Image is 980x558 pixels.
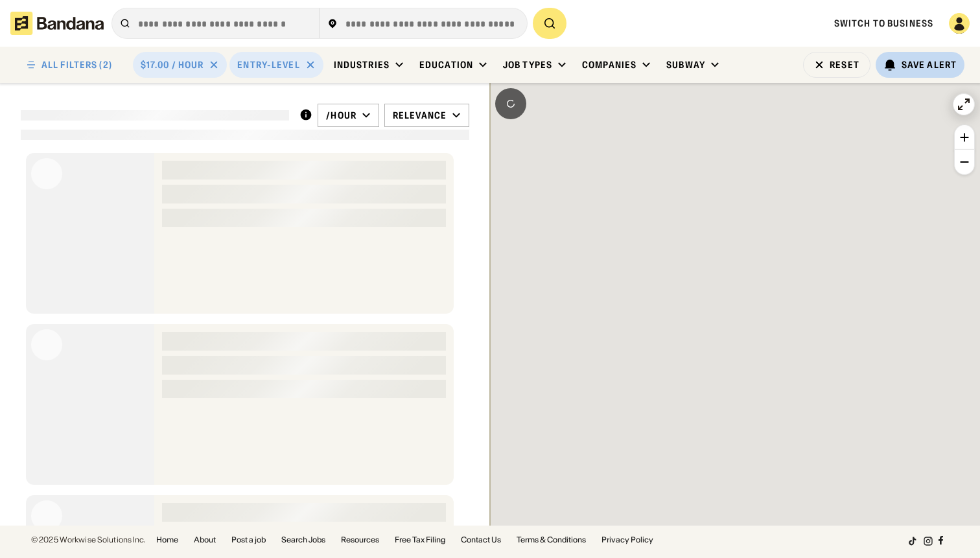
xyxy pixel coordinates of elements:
a: Contact Us [461,536,501,544]
div: Reset [830,60,859,69]
a: Resources [341,536,379,544]
div: Industries [334,59,390,71]
div: Education [419,59,473,71]
div: © 2025 Workwise Solutions Inc. [31,536,146,544]
div: /hour [326,110,356,121]
div: Subway [666,59,705,71]
div: ALL FILTERS (2) [41,60,112,69]
a: Switch to Business [834,17,933,29]
img: Bandana logotype [10,12,104,35]
div: Job Types [503,59,552,71]
a: Terms & Conditions [517,536,586,544]
a: Privacy Policy [601,536,653,544]
div: Save Alert [902,59,957,71]
div: Relevance [393,110,447,121]
a: Search Jobs [281,536,325,544]
div: Entry-Level [237,59,299,71]
a: Post a job [231,536,266,544]
a: About [194,536,216,544]
div: grid [21,148,469,526]
a: Home [156,536,178,544]
a: Free Tax Filing [395,536,445,544]
div: Companies [582,59,636,71]
div: $17.00 / hour [141,59,204,71]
